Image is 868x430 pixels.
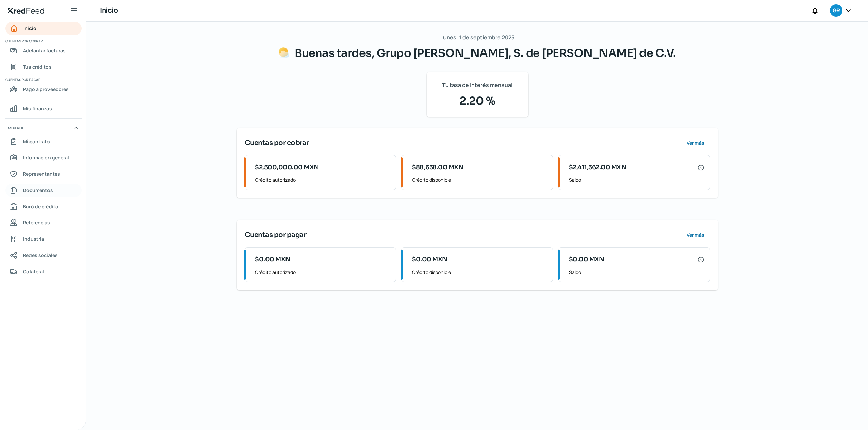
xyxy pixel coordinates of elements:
span: Buenas tardes, Grupo [PERSON_NAME], S. de [PERSON_NAME] de C.V. [295,46,676,60]
a: Inicio [5,22,82,35]
span: Ver más [687,233,704,237]
span: 2.20 % [435,93,520,109]
a: Documentos [5,184,82,197]
span: Tu tasa de interés mensual [442,80,512,90]
span: Cuentas por pagar [245,230,307,240]
span: Crédito disponible [412,268,547,276]
a: Referencias [5,216,82,230]
span: Mi contrato [23,137,50,146]
h1: Inicio [100,6,118,16]
span: Tus créditos [23,63,52,71]
span: $2,411,362.00 MXN [569,163,627,172]
span: Colateral [23,267,44,276]
a: Tus créditos [5,60,82,74]
span: Cuentas por cobrar [5,38,81,44]
span: $2,500,000.00 MXN [255,163,319,172]
img: Saludos [278,47,289,58]
span: Inicio [23,24,36,33]
span: Lunes, 1 de septiembre 2025 [440,33,514,42]
span: Saldo [569,268,704,276]
a: Mi contrato [5,135,82,148]
span: Adelantar facturas [23,46,66,55]
span: Información general [23,153,69,162]
span: Redes sociales [23,251,58,259]
span: Industria [23,235,44,243]
span: $0.00 MXN [412,255,448,264]
span: Documentos [23,186,53,194]
span: Crédito autorizado [255,176,390,184]
span: Ver más [687,141,704,145]
span: Crédito autorizado [255,268,390,276]
span: $0.00 MXN [569,255,605,264]
span: $88,638.00 MXN [412,163,463,172]
span: Cuentas por pagar [5,77,81,83]
a: Industria [5,232,82,246]
a: Buró de crédito [5,200,82,213]
a: Adelantar facturas [5,44,82,58]
span: Mi perfil [8,125,24,131]
button: Ver más [681,228,710,242]
button: Ver más [681,136,710,150]
span: Saldo [569,176,704,184]
a: Redes sociales [5,249,82,262]
span: Cuentas por cobrar [245,138,309,148]
a: Representantes [5,167,82,181]
span: Mis finanzas [23,104,52,113]
a: Mis finanzas [5,102,82,115]
span: Representantes [23,170,60,178]
span: Buró de crédito [23,202,58,211]
span: Pago a proveedores [23,85,69,93]
a: Colateral [5,265,82,278]
span: Crédito disponible [412,176,547,184]
span: GR [833,7,840,15]
a: Pago a proveedores [5,83,82,96]
a: Información general [5,151,82,165]
span: $0.00 MXN [255,255,291,264]
span: Referencias [23,218,50,227]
